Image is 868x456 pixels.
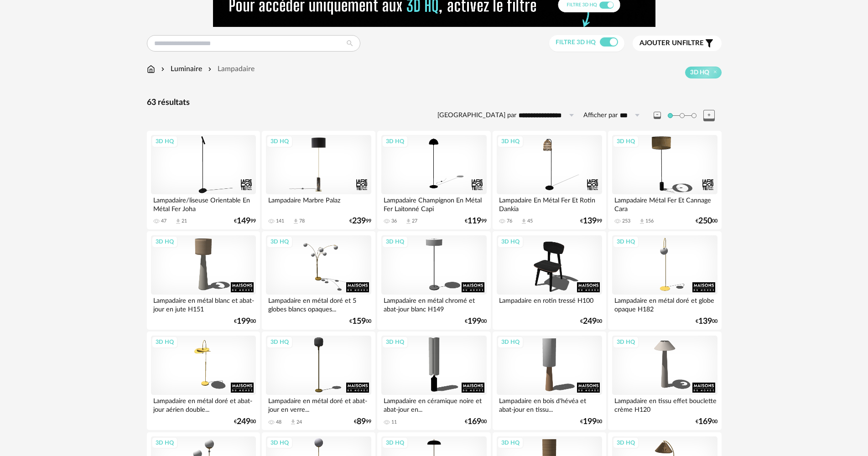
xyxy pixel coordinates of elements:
[527,218,533,224] div: 45
[159,64,202,74] div: Luminaire
[237,218,250,224] span: 149
[262,231,375,330] a: 3D HQ Lampadaire en métal doré et 5 globes blancs opaques... €15900
[698,318,712,325] span: 139
[352,218,366,224] span: 239
[151,295,256,313] div: Lampadaire en métal blanc et abat-jour en jute H151
[645,218,654,224] div: 156
[237,419,250,425] span: 249
[377,231,490,330] a: 3D HQ Lampadaire en métal chromé et abat-jour blanc H149 €19900
[234,318,256,325] div: € 00
[151,336,178,348] div: 3D HQ
[622,218,630,224] div: 253
[382,336,408,348] div: 3D HQ
[556,39,596,46] span: Filtre 3D HQ
[290,419,296,425] span: Download icon
[583,218,597,224] span: 139
[497,395,602,413] div: Lampadaire en bois d'hévéa et abat-jour en tissu...
[381,295,486,313] div: Lampadaire en métal chromé et abat-jour blanc H149
[412,218,417,224] div: 27
[266,437,293,449] div: 3D HQ
[151,395,256,413] div: Lampadaire en métal doré et abat-jour aérien double...
[639,39,704,48] span: filtre
[580,318,602,325] div: € 00
[696,218,717,224] div: € 00
[147,98,722,108] div: 63 résultats
[468,318,481,325] span: 199
[639,40,682,47] span: Ajouter un
[468,218,481,224] span: 119
[612,295,717,313] div: Lampadaire en métal doré et globe opaque H182
[299,218,305,224] div: 78
[382,236,408,248] div: 3D HQ
[147,332,260,430] a: 3D HQ Lampadaire en métal doré et abat-jour aérien double... €24900
[698,419,712,425] span: 169
[161,218,166,224] div: 47
[266,336,293,348] div: 3D HQ
[608,231,721,330] a: 3D HQ Lampadaire en métal doré et globe opaque H182 €13900
[382,135,408,147] div: 3D HQ
[696,318,717,325] div: € 00
[613,336,639,348] div: 3D HQ
[182,218,187,224] div: 21
[382,437,408,449] div: 3D HQ
[580,218,602,224] div: € 99
[266,395,371,413] div: Lampadaire en métal doré et abat-jour en verre...
[493,231,606,330] a: 3D HQ Lampadaire en rotin tressé H100 €24900
[151,135,178,147] div: 3D HQ
[405,218,412,225] span: Download icon
[292,218,299,225] span: Download icon
[465,419,487,425] div: € 00
[613,236,639,248] div: 3D HQ
[612,194,717,212] div: Lampadaire Métal Fer Et Cannage Cara
[377,332,490,430] a: 3D HQ Lampadaire en céramique noire et abat-jour en... 11 €16900
[613,135,639,147] div: 3D HQ
[234,419,256,425] div: € 00
[234,218,256,224] div: € 99
[151,437,178,449] div: 3D HQ
[493,131,606,229] a: 3D HQ Lampadaire En Métal Fer Et Rotin Dankia 76 Download icon 45 €13999
[296,419,302,425] div: 24
[437,111,516,120] label: [GEOGRAPHIC_DATA] par
[465,218,487,224] div: € 99
[583,111,618,120] label: Afficher par
[613,437,639,449] div: 3D HQ
[507,218,512,224] div: 76
[468,419,481,425] span: 169
[349,318,371,325] div: € 00
[266,135,293,147] div: 3D HQ
[266,236,293,248] div: 3D HQ
[633,36,722,51] button: Ajouter unfiltre Filter icon
[698,218,712,224] span: 250
[377,131,490,229] a: 3D HQ Lampadaire Champignon En Métal Fer Laitonné Capi 36 Download icon 27 €11999
[465,318,487,325] div: € 00
[237,318,250,325] span: 199
[608,332,721,430] a: 3D HQ Lampadaire en tissu effet bouclette crème H120 €16900
[276,218,284,224] div: 141
[704,38,715,49] span: Filter icon
[175,218,182,225] span: Download icon
[497,295,602,313] div: Lampadaire en rotin tressé H100
[391,419,397,425] div: 11
[690,68,709,77] span: 3D HQ
[381,395,486,413] div: Lampadaire en céramique noire et abat-jour en...
[583,318,597,325] span: 249
[497,336,524,348] div: 3D HQ
[497,194,602,212] div: Lampadaire En Métal Fer Et Rotin Dankia
[497,135,524,147] div: 3D HQ
[147,64,155,74] img: svg+xml;base64,PHN2ZyB3aWR0aD0iMTYiIGhlaWdodD0iMTciIHZpZXdCb3g9IjAgMCAxNiAxNyIgZmlsbD0ibm9uZSIgeG...
[147,131,260,229] a: 3D HQ Lampadaire/liseuse Orientable En Métal Fer Joha 47 Download icon 21 €14999
[639,218,645,225] span: Download icon
[493,332,606,430] a: 3D HQ Lampadaire en bois d'hévéa et abat-jour en tissu... €19900
[357,419,366,425] span: 89
[696,419,717,425] div: € 00
[580,419,602,425] div: € 00
[391,218,397,224] div: 36
[583,419,597,425] span: 199
[497,437,524,449] div: 3D HQ
[612,395,717,413] div: Lampadaire en tissu effet bouclette crème H120
[262,131,375,229] a: 3D HQ Lampadaire Marbre Palaz 141 Download icon 78 €23999
[354,419,371,425] div: € 99
[352,318,366,325] span: 159
[151,236,178,248] div: 3D HQ
[266,295,371,313] div: Lampadaire en métal doré et 5 globes blancs opaques...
